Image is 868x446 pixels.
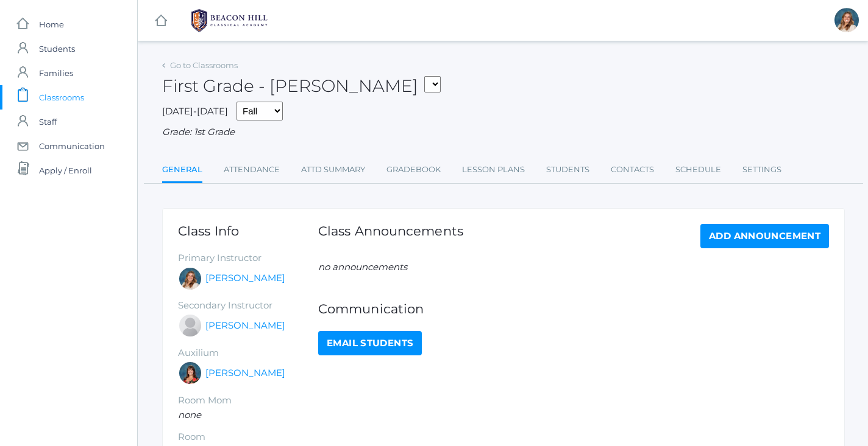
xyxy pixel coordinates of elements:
h5: Primary Instructor [178,253,318,263]
a: Contacts [611,158,654,182]
span: Students [39,37,75,61]
div: Liv Barber [178,267,202,291]
a: Settings [742,158,781,182]
a: Schedule [675,158,721,182]
a: General [162,158,202,184]
h1: Class Info [178,224,318,238]
h1: Communication [318,302,829,316]
h5: Room Mom [178,395,318,406]
span: Families [39,61,73,85]
div: Grade: 1st Grade [162,125,845,139]
div: Jaimie Watson [178,313,202,338]
span: Home [39,12,64,37]
img: 1_BHCALogos-05.png [183,5,275,36]
a: [PERSON_NAME] [205,319,285,333]
span: Apply / Enroll [39,158,92,183]
a: Gradebook [386,158,441,182]
span: Classrooms [39,85,84,110]
em: no announcements [318,261,407,273]
span: Communication [39,134,105,158]
em: none [178,409,201,420]
a: Go to Classrooms [170,60,238,70]
a: Add Announcement [700,224,829,248]
a: [PERSON_NAME] [205,366,285,380]
a: [PERSON_NAME] [205,271,285,285]
h5: Room [178,432,318,442]
span: [DATE]-[DATE] [162,105,228,117]
a: Email Students [318,331,422,355]
span: Staff [39,110,57,134]
div: Heather Wallock [178,361,202,385]
div: Liv Barber [834,8,859,32]
h5: Secondary Instructor [178,301,318,311]
a: Attd Summary [301,158,365,182]
a: Students [546,158,589,182]
a: Lesson Plans [462,158,525,182]
h1: Class Announcements [318,224,463,245]
h2: First Grade - [PERSON_NAME] [162,77,441,96]
a: Attendance [224,158,280,182]
h5: Auxilium [178,348,318,358]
